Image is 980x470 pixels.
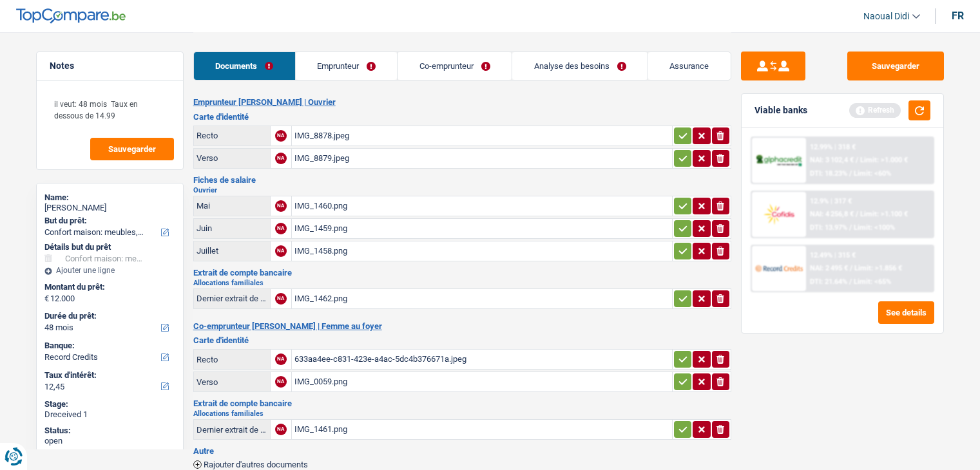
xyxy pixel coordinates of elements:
[44,311,173,321] label: Durée du prêt:
[854,223,895,232] span: Limit: <100%
[810,169,847,178] span: DTI: 18.23%
[44,266,175,275] div: Ajouter une ligne
[275,376,287,388] div: NA
[204,460,308,469] span: Rajouter d'autres documents
[849,277,852,286] span: /
[849,223,852,232] span: /
[275,353,287,365] div: NA
[44,294,49,304] span: €
[810,223,847,232] span: DTI: 13.97%
[810,210,854,218] span: NAI: 4 256,8 €
[44,399,175,409] div: Stage:
[810,264,848,272] span: NAI: 2 495 €
[275,424,287,435] div: NA
[193,321,731,332] h2: Co-emprunteur [PERSON_NAME] | Femme au foyer
[193,447,731,455] h3: Autre
[193,460,308,469] button: Rajouter d'autres documents
[860,210,908,218] span: Limit: >1.100 €
[275,153,287,164] div: NA
[193,187,731,194] h2: Ouvrier
[44,370,173,381] label: Taux d'intérêt:
[810,197,852,205] div: 12.9% | 317 €
[197,355,267,364] div: Recto
[294,372,669,391] div: IMG_0059.png
[44,436,175,446] div: open
[275,245,287,257] div: NA
[275,130,287,142] div: NA
[197,294,267,303] div: Dernier extrait de compte pour vos allocations familiales
[193,176,731,184] h3: Fiches de salaire
[849,103,901,117] div: Refresh
[648,52,731,80] a: Assurance
[44,409,175,420] div: Dreceived 1
[856,210,858,218] span: /
[856,156,858,164] span: /
[275,200,287,212] div: NA
[197,246,267,256] div: Juillet
[294,219,669,238] div: IMG_1459.png
[193,268,731,277] h3: Extrait de compte bancaire
[44,193,175,203] div: Name:
[854,277,891,286] span: Limit: <65%
[294,126,669,146] div: IMG_8878.jpeg
[512,52,648,80] a: Analyse des besoins
[50,61,170,71] h5: Notes
[755,202,803,226] img: Cofidis
[90,138,174,160] button: Sauvegarder
[197,223,267,233] div: Juin
[44,341,173,351] label: Banque:
[197,377,267,387] div: Verso
[294,350,669,369] div: 633aa4ee-c831-423e-a4ac-5dc4b376671a.jpeg
[294,149,669,168] div: IMG_8879.jpeg
[952,10,964,22] div: fr
[296,52,398,80] a: Emprunteur
[849,169,852,178] span: /
[44,216,173,226] label: But du prêt:
[193,336,731,344] h3: Carte d'identité
[754,105,807,116] div: Viable banks
[294,420,669,439] div: IMG_1461.png
[755,256,803,280] img: Record Credits
[878,301,934,324] button: See details
[860,156,908,164] span: Limit: >1.000 €
[193,279,731,287] h2: Allocations familiales
[847,52,944,80] button: Sauvegarder
[275,293,287,305] div: NA
[44,282,173,292] label: Montant du prêt:
[398,52,512,80] a: Co-emprunteur
[194,52,295,80] a: Documents
[197,425,267,435] div: Dernier extrait de compte pour vos allocations familiales
[810,277,847,286] span: DTI: 21.64%
[197,201,267,211] div: Mai
[810,251,856,259] div: 12.49% | 315 €
[863,11,909,22] span: Naoual Didi
[275,223,287,234] div: NA
[197,153,267,163] div: Verso
[16,8,126,24] img: TopCompare Logo
[810,156,854,164] span: NAI: 3 102,4 €
[854,264,902,272] span: Limit: >1.856 €
[853,6,920,27] a: Naoual Didi
[294,289,669,308] div: IMG_1462.png
[193,399,731,408] h3: Extrait de compte bancaire
[108,145,156,153] span: Sauvegarder
[193,97,731,108] h2: Emprunteur [PERSON_NAME] | Ouvrier
[294,241,669,261] div: IMG_1458.png
[44,426,175,436] div: Status:
[755,153,803,168] img: AlphaCredit
[197,131,267,140] div: Recto
[294,196,669,216] div: IMG_1460.png
[854,169,891,178] span: Limit: <60%
[193,113,731,121] h3: Carte d'identité
[44,242,175,252] div: Détails but du prêt
[850,264,852,272] span: /
[193,410,731,417] h2: Allocations familiales
[44,203,175,213] div: [PERSON_NAME]
[810,143,856,151] div: 12.99% | 318 €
